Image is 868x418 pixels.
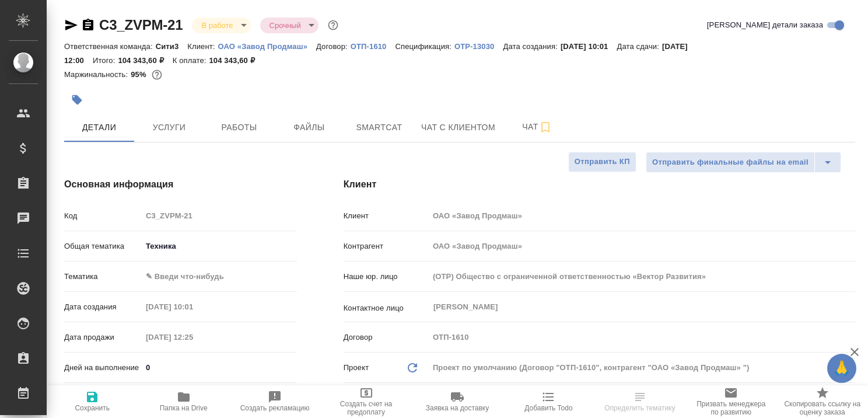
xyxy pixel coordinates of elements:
[64,87,90,113] button: Добавить тэг
[141,120,197,135] span: Услуги
[568,152,636,172] button: Отправить КП
[351,41,395,51] a: ОТП-1610
[421,120,495,135] span: Чат с клиентом
[429,268,855,285] input: Пустое поле
[64,362,142,374] p: Дней на выполнение
[652,156,808,169] span: Отправить финальные файлы на email
[64,42,156,51] p: Ответственная команда:
[344,271,429,283] p: Наше юр. лицо
[281,120,337,135] span: Файлы
[142,207,297,224] input: Пустое поле
[604,404,675,412] span: Определить тематику
[429,329,855,346] input: Пустое поле
[118,56,172,65] p: 104 343,60 ₽
[173,56,209,65] p: К оплате:
[316,42,351,51] p: Договор:
[64,210,142,222] p: Код
[351,120,407,135] span: Smartcat
[692,400,769,416] span: Призвать менеджера по развитию
[142,298,244,315] input: Пустое поле
[64,70,131,79] p: Маржинальность:
[218,41,316,51] a: ОАО «Завод Продмаш»
[142,267,297,287] div: ✎ Введи что-нибудь
[509,120,565,134] span: Чат
[209,56,263,65] p: 104 343,60 ₽
[218,42,316,51] p: ОАО «Завод Продмаш»
[784,400,861,416] span: Скопировать ссылку на оценку заказа
[325,18,341,33] button: Доп статусы указывают на важность/срочность заказа
[99,17,183,33] a: C3_ZVPM-21
[503,42,560,51] p: Дата создания:
[156,42,188,51] p: Сити3
[594,385,685,418] button: Определить тематику
[81,18,95,32] button: Скопировать ссылку
[344,210,429,222] p: Клиент
[707,19,823,31] span: [PERSON_NAME] детали заказа
[64,177,297,191] h4: Основная информация
[160,404,208,412] span: Папка на Drive
[138,385,229,418] button: Папка на Drive
[71,120,127,135] span: Детали
[327,400,404,416] span: Создать счет на предоплату
[344,177,855,191] h4: Клиент
[131,70,149,79] p: 95%
[142,329,244,346] input: Пустое поле
[93,56,118,65] p: Итого:
[64,332,142,343] p: Дата продажи
[429,238,855,255] input: Пустое поле
[412,385,503,418] button: Заявка на доставку
[266,20,304,30] button: Срочный
[503,385,594,418] button: Добавить Todo
[646,152,841,173] div: split button
[646,152,815,173] button: Отправить финальные файлы на email
[777,385,868,418] button: Скопировать ссылку на оценку заказа
[351,42,395,51] p: ОТП-1610
[617,42,662,51] p: Дата сдачи:
[454,42,503,51] p: OTP-13030
[64,271,142,283] p: Тематика
[64,241,142,252] p: Общая тематика
[429,207,855,224] input: Пустое поле
[344,332,429,343] p: Договор
[64,301,142,313] p: Дата создания
[344,362,369,374] p: Проект
[524,404,572,412] span: Добавить Todo
[47,385,138,418] button: Сохранить
[75,404,110,412] span: Сохранить
[229,385,320,418] button: Создать рекламацию
[211,120,267,135] span: Работы
[827,354,856,383] button: 🙏
[149,67,164,82] button: 4684.00 RUB;
[142,236,297,256] div: Техника
[429,358,855,378] div: Проект по умолчанию (Договор "ОТП-1610", контрагент "ОАО «Завод Продмаш» ")
[538,120,552,134] svg: Подписаться
[395,42,454,51] p: Спецификация:
[260,18,318,33] div: В работе
[192,18,250,33] div: В работе
[198,20,236,30] button: В работе
[685,385,776,418] button: Призвать менеджера по развитию
[64,18,78,32] button: Скопировать ссылку для ЯМессенджера
[344,241,429,252] p: Контрагент
[146,271,283,283] div: ✎ Введи что-нибудь
[426,404,489,412] span: Заявка на доставку
[187,42,218,51] p: Клиент:
[454,41,503,51] a: OTP-13030
[320,385,411,418] button: Создать счет на предоплату
[832,356,852,381] span: 🙏
[561,42,617,51] p: [DATE] 10:01
[240,404,310,412] span: Создать рекламацию
[575,155,630,169] span: Отправить КП
[142,359,297,376] input: ✎ Введи что-нибудь
[344,302,429,314] p: Контактное лицо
